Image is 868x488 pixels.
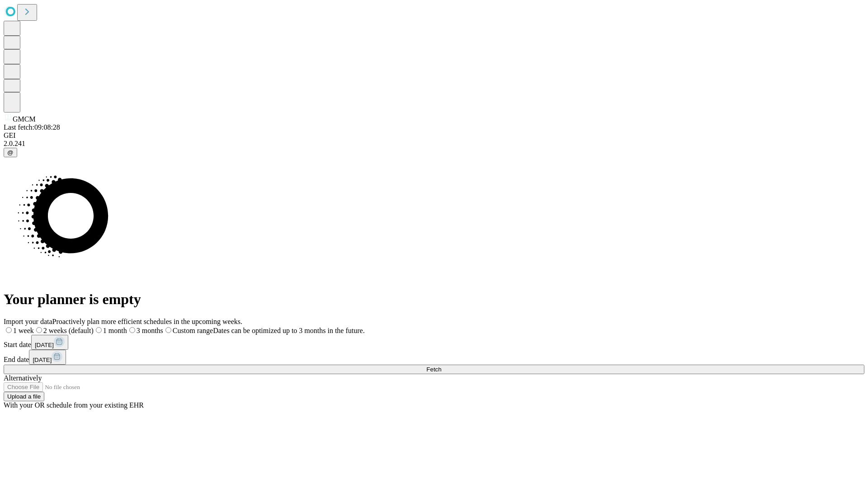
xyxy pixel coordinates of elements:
[4,350,864,365] div: End date
[36,327,42,333] input: 2 weeks (default)
[137,327,163,334] span: 3 months
[31,335,68,350] button: [DATE]
[165,327,171,333] input: Custom rangeDates can be optimized up to 3 months in the future.
[129,327,135,333] input: 3 months
[4,148,17,157] button: @
[33,357,52,363] span: [DATE]
[13,327,34,334] span: 1 week
[4,318,52,325] span: Import your data
[35,342,54,348] span: [DATE]
[426,366,441,373] span: Fetch
[6,327,12,333] input: 1 week
[96,327,102,333] input: 1 month
[4,140,864,148] div: 2.0.241
[4,123,60,131] span: Last fetch: 09:08:28
[7,149,14,156] span: @
[173,327,213,334] span: Custom range
[4,335,864,350] div: Start date
[103,327,127,334] span: 1 month
[4,291,864,308] h1: Your planner is empty
[43,327,94,334] span: 2 weeks (default)
[29,350,66,365] button: [DATE]
[4,392,44,401] button: Upload a file
[4,401,144,409] span: With your OR schedule from your existing EHR
[52,318,242,325] span: Proactively plan more efficient schedules in the upcoming weeks.
[4,374,42,382] span: Alternatively
[4,365,864,374] button: Fetch
[4,131,864,140] div: GEI
[213,327,364,334] span: Dates can be optimized up to 3 months in the future.
[13,115,36,123] span: GMCM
